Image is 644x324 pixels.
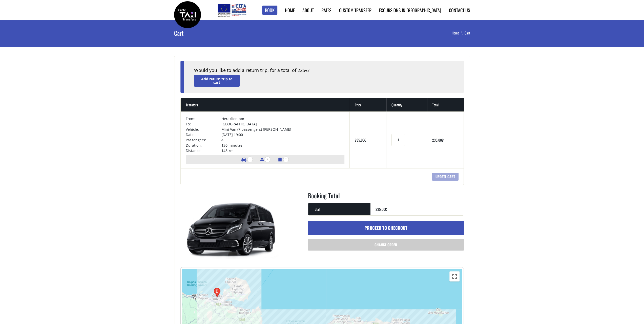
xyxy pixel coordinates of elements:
[174,11,201,17] a: Crete Taxi Transfers | Crete Taxi Transfers Cart | Crete Taxi Transfers
[186,143,221,148] td: Duration:
[308,203,370,215] th: Total
[442,137,444,143] span: €
[221,116,345,121] td: Heraklion port
[452,30,465,35] a: Home
[350,98,386,111] th: Price
[186,132,221,137] td: Date:
[285,7,295,13] a: Home
[186,121,221,127] td: To:
[432,137,444,143] bdi: 235,00
[214,288,220,297] div: Chatzimichali Giannari 35, Chania 731 35, Greece
[305,68,307,73] span: €
[186,116,221,121] td: From:
[221,137,345,143] td: 4
[339,7,371,13] a: Custom Transfer
[221,148,345,153] td: 148 km
[308,221,464,235] a: Proceed to checkout
[221,121,345,127] td: [GEOGRAPHIC_DATA]
[194,75,240,86] a: Add return trip to cart
[174,1,201,28] img: Crete Taxi Transfers | Crete Taxi Transfers Cart | Crete Taxi Transfers
[221,127,345,132] td: Mini Van (7 passengers) [PERSON_NAME]
[308,239,464,251] a: Change order
[465,30,470,35] li: Cart
[186,127,221,132] td: Vehicle:
[432,173,459,181] input: Update cart
[247,157,253,162] span: 1
[385,206,387,212] span: €
[364,137,366,143] span: €
[321,7,331,13] a: Rates
[217,3,247,18] img: e-bannersEUERDF180X90.jpg
[221,143,345,148] td: 130 minutes
[258,155,273,164] li: Number of passengers
[194,67,454,74] div: Would you like to add a return trip, for a total of 225 ?
[379,7,441,13] a: Excursions in [GEOGRAPHIC_DATA]
[275,155,291,164] li: Number of luggage items
[283,157,289,162] span: 7
[239,155,255,164] li: Number of vehicles
[427,98,464,111] th: Total
[391,134,405,146] input: Transfers quantity
[186,148,221,153] td: Distance:
[221,132,345,137] td: [DATE] 19:00
[449,271,460,281] button: Toggle fullscreen view
[181,98,350,111] th: Transfers
[302,7,314,13] a: About
[355,137,366,143] bdi: 235,00
[265,157,270,162] span: 7
[449,7,470,13] a: Contact us
[386,98,427,111] th: Quantity
[376,206,387,212] bdi: 235,00
[308,191,464,203] h2: Booking Total
[180,191,282,267] img: Mini Van (7 passengers) Mercedes Vito
[174,20,274,46] h1: Cart
[186,137,221,143] td: Passengers:
[262,6,277,15] a: Book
